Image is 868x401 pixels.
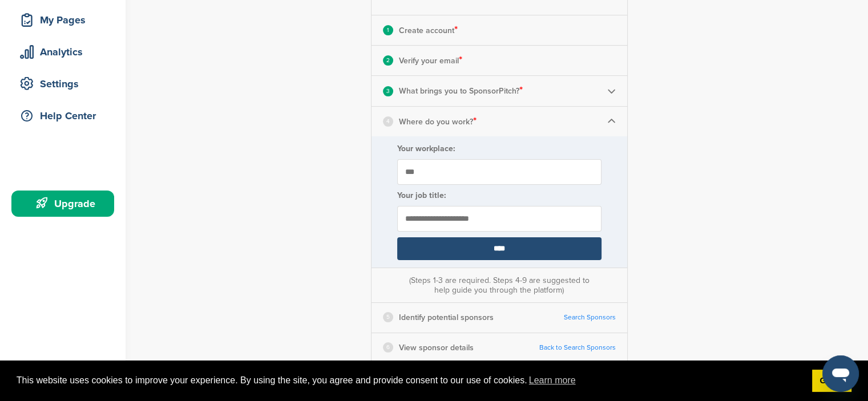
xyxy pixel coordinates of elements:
a: Settings [11,71,114,97]
div: 1 [383,25,393,35]
img: Checklist arrow 1 [607,117,616,125]
label: Your workplace: [397,144,601,153]
div: 2 [383,55,393,66]
div: Analytics [17,42,114,62]
a: Back to Search Sponsors [539,343,616,352]
iframe: Button to launch messaging window [822,355,859,392]
a: Search Sponsors [564,313,616,322]
p: Verify your email [399,53,462,68]
div: 6 [383,342,393,353]
a: Upgrade [11,191,114,217]
div: Settings [17,74,114,94]
p: What brings you to SponsorPitch? [399,83,523,98]
p: Create account [399,23,458,38]
div: (Steps 1-3 are required. Steps 4-9 are suggested to help guide you through the platform) [406,276,592,295]
div: 5 [383,312,393,322]
a: learn more about cookies [527,372,578,389]
a: Analytics [11,39,114,65]
div: 3 [383,86,393,96]
p: Identify potential sponsors [399,310,494,325]
a: Help Center [11,103,114,129]
p: Where do you work? [399,114,477,129]
a: dismiss cookie message [812,370,851,392]
div: My Pages [17,10,114,30]
div: 4 [383,116,393,127]
a: My Pages [11,7,114,33]
span: This website uses cookies to improve your experience. By using the site, you agree and provide co... [17,372,803,389]
p: View sponsor details [399,341,474,355]
label: Your job title: [397,191,601,200]
div: Upgrade [17,193,114,214]
img: Checklist arrow 2 [607,87,616,95]
div: Help Center [17,106,114,126]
